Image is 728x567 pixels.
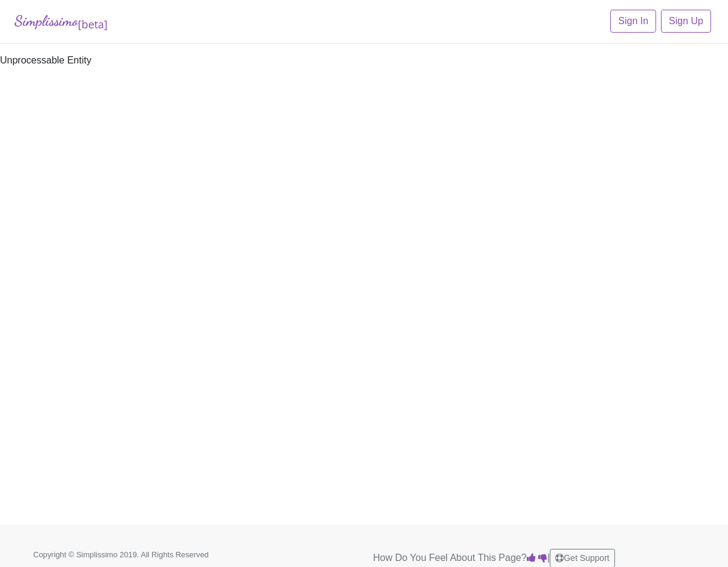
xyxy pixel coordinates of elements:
a: Simplissimo[beta] [14,10,108,33]
sub: [beta] [78,17,108,31]
a: Sign Up [661,10,711,33]
a: Sign In [610,10,656,33]
p: Copyright © Simplissimo 2019. All Rights Reserved [33,549,242,560]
